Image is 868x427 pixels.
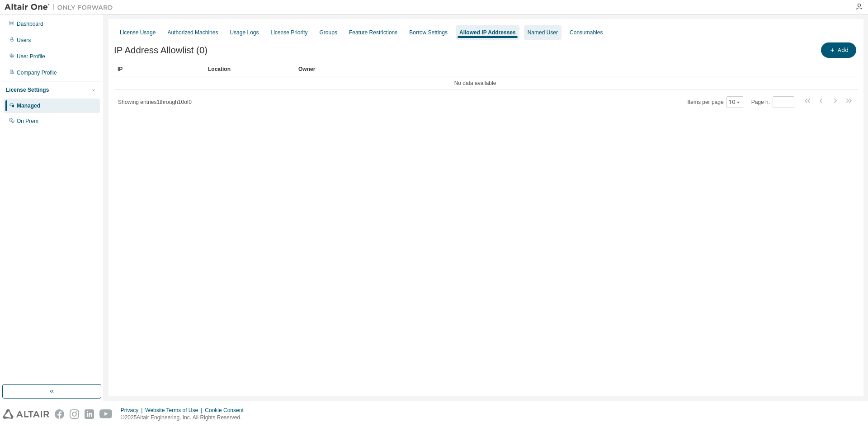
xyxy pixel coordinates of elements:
[145,407,205,414] div: Website Terms of Use
[118,62,201,76] div: IP
[751,96,794,108] span: Page n.
[17,117,38,125] div: On Prem
[729,99,741,106] button: 10
[298,62,833,76] div: Owner
[17,53,45,60] div: User Profile
[17,69,57,76] div: Company Profile
[271,29,308,36] div: License Priority
[85,409,94,419] img: linkedin.svg
[55,409,64,419] img: facebook.svg
[528,29,558,36] div: Named User
[320,29,337,36] div: Groups
[5,3,118,12] img: Altair One
[70,409,79,419] img: instagram.svg
[118,99,192,105] span: Showing entries 1 through 10 of 0
[17,37,31,44] div: Users
[121,407,145,414] div: Privacy
[208,62,291,76] div: Location
[17,102,40,109] div: Managed
[120,29,156,36] div: License Usage
[6,86,49,94] div: License Settings
[121,414,249,422] p: © 2025 Altair Engineering, Inc. All Rights Reserved.
[114,76,836,90] td: No data available
[205,407,249,414] div: Cookie Consent
[459,29,516,36] div: Allowed IP Addresses
[409,29,448,36] div: Borrow Settings
[3,409,49,419] img: altair_logo.svg
[99,409,113,419] img: youtube.svg
[167,29,218,36] div: Authorized Machines
[349,29,397,36] div: Feature Restrictions
[570,29,603,36] div: Consumables
[821,42,856,58] button: Add
[230,29,259,36] div: Usage Logs
[17,20,43,28] div: Dashboard
[114,45,208,56] span: IP Address Allowlist (0)
[688,96,743,108] span: Items per page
